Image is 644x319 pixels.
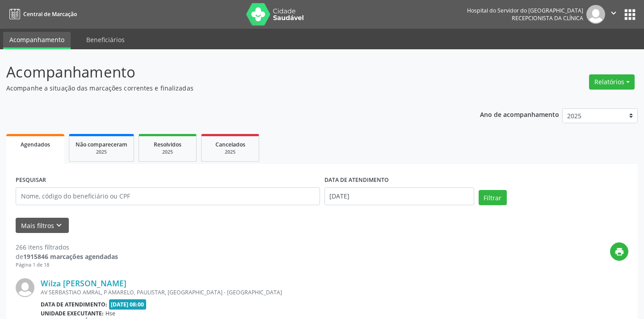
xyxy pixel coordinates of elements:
div: 2025 [76,149,127,155]
button: print [610,242,628,261]
span: [DATE] 08:00 [109,299,147,310]
div: de [16,252,118,261]
input: Selecione um intervalo [324,187,474,205]
i:  [609,8,619,18]
button: Mais filtroskeyboard_arrow_down [16,218,69,233]
a: Beneficiários [80,32,131,47]
label: PESQUISAR [16,173,46,187]
div: 2025 [208,149,253,155]
span: Não compareceram [76,141,127,148]
a: Acompanhamento [3,32,71,49]
span: Hse [105,310,115,317]
i: print [615,247,624,257]
img: img [586,5,605,24]
div: 2025 [145,149,190,155]
label: DATA DE ATENDIMENTO [324,173,389,187]
span: Cancelados [215,141,245,148]
img: img [16,278,34,297]
i: keyboard_arrow_down [54,220,64,230]
button:  [605,5,622,24]
span: Central de Marcação [23,10,77,18]
div: Página 1 de 18 [16,261,118,269]
span: Agendados [21,141,50,148]
input: Nome, código do beneficiário ou CPF [16,187,320,205]
strong: 1915846 marcações agendadas [23,252,118,261]
p: Acompanhamento [6,61,448,83]
a: Central de Marcação [6,7,77,22]
b: Unidade executante: [41,310,104,317]
span: Resolvidos [154,141,181,148]
span: Recepcionista da clínica [512,14,583,22]
b: Data de atendimento: [41,301,107,308]
a: Wilza [PERSON_NAME] [41,278,126,288]
div: AV SERBASTIAO AMRAL, P AMARELO, PAULISTAR, [GEOGRAPHIC_DATA] - [GEOGRAPHIC_DATA] [41,289,494,296]
p: Ano de acompanhamento [480,108,559,120]
div: Hospital do Servidor do [GEOGRAPHIC_DATA] [467,7,583,14]
button: Relatórios [589,74,635,90]
div: 266 itens filtrados [16,242,118,252]
p: Acompanhe a situação das marcações correntes e finalizadas [6,83,448,93]
button: Filtrar [479,190,507,205]
button: apps [622,7,638,22]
